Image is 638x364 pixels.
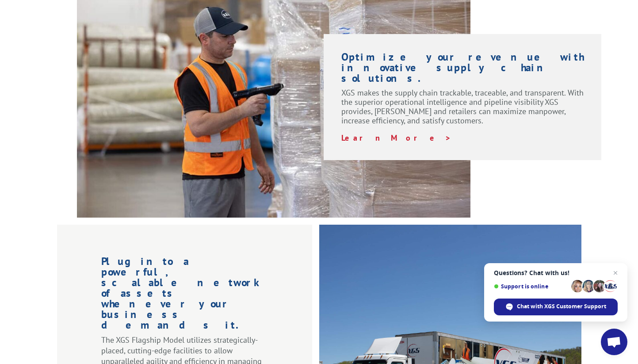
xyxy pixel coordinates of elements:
div: Open chat [601,329,627,355]
div: Chat with XGS Customer Support [494,299,618,315]
p: XGS makes the supply chain trackable, traceable, and transparent. With the superior operational i... [341,88,584,133]
span: Support is online [494,283,568,290]
span: Close chat [610,268,621,278]
h1: Plug into a powerful, scalable network of assets whenever your business demands it. [101,256,268,335]
span: Chat with XGS Customer Support [517,303,606,310]
h1: Optimize your revenue with innovative supply chain solutions. [341,52,584,88]
span: Questions? Chat with us! [494,269,618,276]
a: Learn More > [341,133,451,143]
